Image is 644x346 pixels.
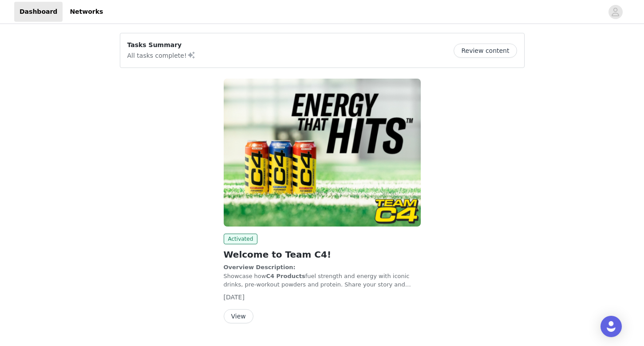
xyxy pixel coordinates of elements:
span: [DATE] [224,294,245,301]
a: View [224,313,253,320]
p: All tasks complete! [127,50,196,60]
span: Activated [224,234,258,244]
button: Review content [454,44,517,58]
p: Tasks Summary [127,40,196,50]
img: Cellucor [224,79,421,227]
h2: Welcome to Team C4! [224,248,421,261]
div: avatar [611,5,620,19]
strong: Overview Description: [224,264,296,270]
strong: C4 Products [266,273,305,279]
p: Showcase how fuel strength and energy with iconic drinks, pre-workout powders and protein. Share ... [224,263,421,289]
div: Open Intercom Messenger [601,316,622,337]
a: Networks [64,2,108,22]
a: Dashboard [14,2,63,22]
button: View [224,309,253,323]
